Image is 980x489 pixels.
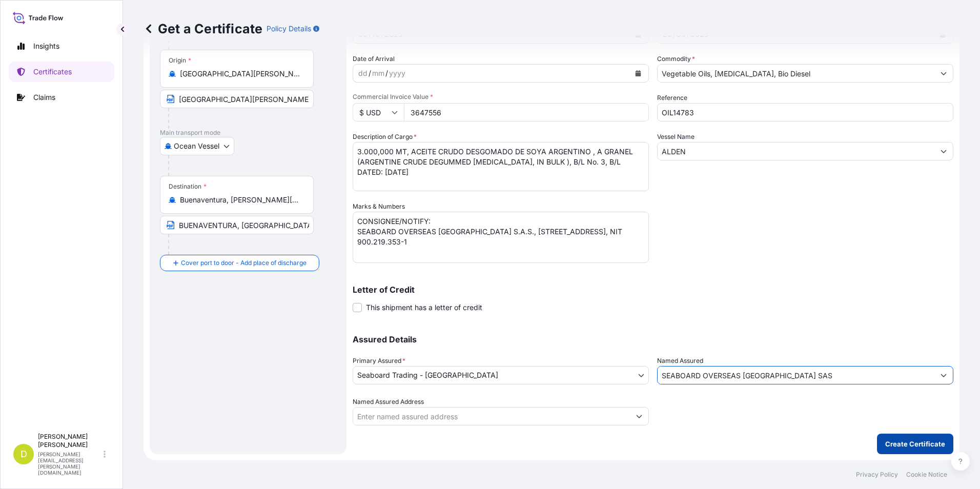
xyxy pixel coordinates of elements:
input: Origin [180,69,301,79]
input: Type to search vessel name or IMO [658,142,934,160]
a: Privacy Policy [856,471,898,479]
button: Calendar [630,65,646,81]
a: Certificates [9,62,114,82]
a: Cookie Notice [906,471,947,479]
span: This shipment has a letter of credit [366,302,482,313]
label: Named Assured [657,356,703,366]
label: Reference [657,93,687,103]
div: day, [357,67,369,79]
input: Text to appear on certificate [160,216,314,234]
button: Show suggestions [934,142,953,160]
p: Certificates [33,67,72,77]
label: Commodity [657,54,695,64]
span: Ocean Vessel [174,141,219,151]
div: year, [388,67,406,79]
p: Get a Certificate [144,21,262,37]
p: Policy Details [267,24,311,34]
p: Letter of Credit [353,286,953,294]
label: Vessel Name [657,132,695,142]
button: Cover port to door - Add place of discharge [160,255,319,271]
p: Create Certificate [885,439,945,449]
button: Seaboard Trading - [GEOGRAPHIC_DATA] [353,366,649,384]
input: Enter booking reference [657,103,953,121]
input: Destination [180,195,301,205]
span: Commercial Invoice Value [353,93,649,101]
input: Type to search commodity [658,64,934,83]
button: Create Certificate [877,434,953,454]
div: Origin [169,56,191,65]
span: Primary Assured [353,356,405,366]
label: Named Assured Address [353,397,424,407]
input: Assured Name [658,366,934,384]
button: Show suggestions [934,64,953,83]
p: Insights [33,41,59,51]
input: Text to appear on certificate [160,90,314,108]
p: Assured Details [353,335,953,343]
label: Marks & Numbers [353,201,405,212]
div: month, [371,67,385,79]
a: Claims [9,87,114,108]
input: Enter amount [404,103,649,121]
div: / [369,67,371,79]
span: Seaboard Trading - [GEOGRAPHIC_DATA] [357,370,498,380]
div: Destination [169,182,207,191]
p: Claims [33,92,55,103]
p: [PERSON_NAME][EMAIL_ADDRESS][PERSON_NAME][DOMAIN_NAME] [38,451,101,476]
label: Description of Cargo [353,132,417,142]
span: Date of Arrival [353,54,395,64]
a: Insights [9,36,114,56]
button: Show suggestions [934,366,953,384]
p: [PERSON_NAME] [PERSON_NAME] [38,433,101,449]
span: D [21,449,27,459]
p: Main transport mode [160,129,336,137]
div: / [385,67,388,79]
span: Cover port to door - Add place of discharge [181,258,307,268]
input: Named Assured Address [353,407,630,425]
button: Show suggestions [630,407,648,425]
button: Select transport [160,137,234,155]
